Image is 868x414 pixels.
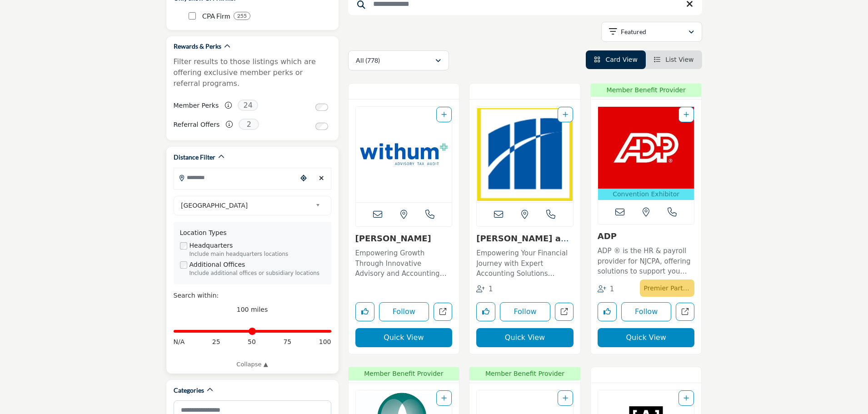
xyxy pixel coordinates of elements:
button: Like listing [476,302,495,321]
p: Filter results to those listings which are offering exclusive member perks or referral programs. [174,56,331,89]
a: [PERSON_NAME] and Company, ... [476,234,572,253]
a: Open Listing in new tab [477,107,573,202]
span: N/A [174,337,185,347]
span: 100 miles [237,306,268,313]
a: [PERSON_NAME] [355,234,431,243]
p: ADP ® is the HR & payroll provider for NJCPA, offering solutions to support you and your clients ... [598,246,695,277]
h3: ADP [598,231,695,241]
h2: Distance Filter [174,153,215,162]
a: Open Listing in new tab [598,107,694,200]
label: Additional Offices [190,260,245,269]
span: Member Benefit Provider [472,369,578,379]
a: ADP ® is the HR & payroll provider for NJCPA, offering solutions to support you and your clients ... [598,244,695,277]
span: Card View [605,56,637,63]
button: Quick View [476,328,574,347]
a: Open magone-and-company-pc in new tab [555,303,574,321]
button: Quick View [355,328,453,347]
input: Search Location [174,169,297,186]
button: Featured [601,22,702,42]
div: Clear search location [315,169,329,188]
span: [GEOGRAPHIC_DATA] [181,200,312,211]
a: Add To List [683,111,689,118]
span: 50 [248,337,256,347]
span: 25 [212,337,220,347]
a: Collapse ▲ [174,360,331,369]
div: Search within: [174,291,331,300]
a: Add To List [441,111,447,118]
span: 1 [489,285,493,293]
p: All (778) [356,56,380,65]
span: 1 [610,285,614,293]
p: Premier Partner [644,282,691,294]
img: Magone and Company, PC [477,107,573,202]
a: Open Listing in new tab [356,107,452,202]
button: All (778) [348,50,449,70]
label: Member Perks [174,98,219,114]
span: 24 [238,100,258,111]
div: Include additional offices or subsidiary locations [190,269,325,278]
span: Member Benefit Provider [594,85,699,95]
div: Include main headquarters locations [190,250,325,259]
span: 100 [319,337,331,347]
button: Follow [621,302,672,321]
a: View Card [594,56,638,63]
a: Add To List [683,394,689,402]
input: Switch to Referral Offers [315,123,328,130]
a: Empowering Your Financial Journey with Expert Accounting Solutions Specializing in accounting ser... [476,246,574,279]
button: Like listing [355,302,374,321]
li: Card View [586,50,646,69]
div: Location Types [180,228,325,238]
a: Add To List [563,394,568,402]
span: List View [665,56,693,63]
label: Headquarters [190,241,233,250]
span: 75 [283,337,291,347]
p: Empowering Your Financial Journey with Expert Accounting Solutions Specializing in accounting ser... [476,248,574,279]
a: View List [654,56,694,63]
a: Empowering Growth Through Innovative Advisory and Accounting Solutions This forward-thinking, tec... [355,246,453,279]
h2: Categories [174,386,204,395]
a: ADP [598,231,617,241]
a: Open adp in new tab [676,303,694,321]
div: Followers [598,284,614,294]
img: Withum [356,107,452,202]
label: Referral Offers [174,117,220,133]
h3: Magone and Company, PC [476,234,574,244]
span: Member Benefit Provider [351,369,457,379]
p: Empowering Growth Through Innovative Advisory and Accounting Solutions This forward-thinking, tec... [355,248,453,279]
div: Followers [476,284,493,294]
p: Convention Exhibitor [600,190,693,199]
li: List View [646,50,702,69]
input: CPA Firm checkbox [189,12,196,20]
img: ADP [598,107,694,189]
h3: Withum [355,234,453,244]
a: Open withum in new tab [434,303,452,321]
p: CPA Firm: CPA Firm [202,11,230,21]
input: Switch to Member Perks [315,104,328,111]
h2: Rewards & Perks [174,42,221,51]
a: Add To List [441,394,447,402]
button: Like listing [598,302,617,321]
button: Follow [379,302,429,321]
button: Follow [500,302,550,321]
span: 2 [239,119,259,130]
button: Quick View [598,328,695,347]
a: Add To List [563,111,568,118]
p: Featured [621,27,646,36]
div: Choose your current location [297,169,310,188]
div: 255 Results For CPA Firm [234,12,250,20]
b: 255 [237,13,247,19]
